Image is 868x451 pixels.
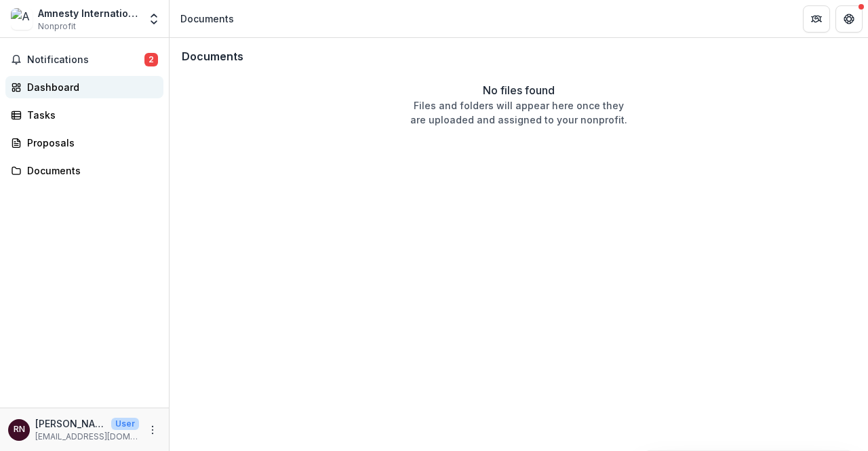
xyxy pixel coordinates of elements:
p: [PERSON_NAME] [35,416,106,431]
p: Files and folders will appear here once they are uploaded and assigned to your nonprofit. [410,98,627,127]
div: Documents [27,163,153,178]
p: [EMAIL_ADDRESS][DOMAIN_NAME] [35,431,139,443]
button: Open entity switcher [144,5,163,33]
img: Amnesty International USA [11,8,33,30]
button: Get Help [835,5,863,33]
div: Dashboard [27,80,153,94]
a: Documents [5,159,163,182]
span: 2 [144,53,158,66]
a: Dashboard [5,76,163,98]
p: No files found [483,82,555,98]
button: Notifications2 [5,49,163,71]
a: Proposals [5,132,163,154]
nav: breadcrumb [175,9,239,28]
h3: Documents [182,50,243,63]
a: Tasks [5,104,163,126]
div: Amnesty International USA [38,6,139,20]
span: Notifications [27,54,144,66]
button: Partners [803,5,830,33]
div: Tasks [27,108,153,122]
p: User [111,418,139,430]
div: Rachel Nissley [14,425,25,434]
div: Proposals [27,136,153,150]
button: More [144,422,161,438]
span: Nonprofit [38,20,76,33]
div: Documents [180,12,234,26]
